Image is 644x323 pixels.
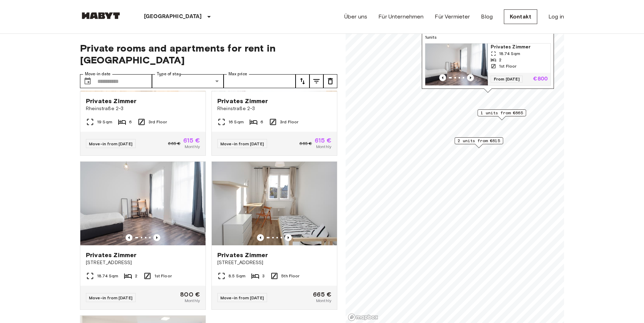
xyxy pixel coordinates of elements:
img: Marketing picture of unit DE-01-053-001-01H [80,162,206,245]
a: Blog [481,13,493,21]
a: Für Vermieter [435,13,470,21]
button: Previous image [467,74,474,81]
button: Previous image [126,234,132,241]
span: 18.74 Sqm [499,51,520,57]
label: Type of stay [157,71,181,77]
span: 18.74 Sqm [97,273,118,279]
a: Marketing picture of unit DE-01-053-001-01HPrevious imagePrevious imagePrivates Zimmer[STREET_ADD... [80,161,206,310]
span: 6 [260,119,263,125]
span: 6 [129,119,132,125]
button: Previous image [285,234,292,241]
button: Choose date [81,74,95,88]
label: Move-in date [85,71,111,77]
span: 5th Floor [281,273,299,279]
span: Rheinstraße 2-3 [86,105,200,112]
button: Previous image [153,234,160,241]
span: 3 [262,273,265,279]
span: Private rooms and apartments for rent in [GEOGRAPHIC_DATA] [80,42,337,66]
span: 800 € [180,291,200,298]
span: Monthly [316,298,331,304]
button: tune [296,74,309,88]
span: Move-in from [DATE] [89,295,132,300]
label: Max price [228,71,247,77]
a: Kontakt [504,9,537,24]
span: Monthly [185,298,200,304]
div: Map marker [477,109,526,120]
a: Für Unternehmen [378,13,424,21]
a: Über uns [344,13,367,21]
button: tune [309,74,323,88]
span: Privates Zimmer [217,97,268,105]
a: Marketing picture of unit DE-01-207-03MPrevious imagePrevious imagePrivates Zimmer[STREET_ADDRESS... [211,161,337,310]
span: 16 Sqm [228,119,244,125]
img: Marketing picture of unit DE-01-053-001-01H [425,44,488,85]
span: Rheinstraße 2-3 [217,105,331,112]
span: [STREET_ADDRESS] [217,259,331,266]
button: Previous image [439,74,446,81]
span: 8.5 Sqm [228,273,245,279]
span: Move-in from [DATE] [89,141,132,146]
span: 1st Floor [154,273,172,279]
span: 2 [499,57,501,63]
span: 3rd Floor [280,119,298,125]
span: 1 units [425,34,551,40]
img: Habyt [80,12,122,19]
span: Privates Zimmer [86,251,136,259]
span: 665 € [168,140,180,147]
a: Marketing picture of unit DE-01-053-001-01HPrevious imagePrevious imagePrivates Zimmer18.74 Sqm21... [425,43,551,86]
span: Monthly [185,144,200,150]
div: Map marker [454,137,503,148]
p: €800 [533,76,548,82]
span: Monthly [316,144,331,150]
span: Privates Zimmer [86,97,136,105]
button: tune [323,74,337,88]
span: 2 [135,273,137,279]
span: From [DATE] [491,76,523,83]
a: Mapbox logo [348,313,378,321]
span: 615 € [183,137,200,144]
span: 1 units from €665 [481,110,523,116]
p: [GEOGRAPHIC_DATA] [144,13,202,21]
span: 615 € [315,137,331,144]
span: 1st Floor [499,63,516,69]
span: 665 € [299,140,312,147]
img: Marketing picture of unit DE-01-207-03M [212,162,337,245]
span: Move-in from [DATE] [220,295,264,300]
span: Move-in from [DATE] [220,141,264,146]
span: Privates Zimmer [217,251,268,259]
span: Privates Zimmer [491,44,548,51]
span: [STREET_ADDRESS] [86,259,200,266]
span: 3rd Floor [148,119,167,125]
span: 2 units from €615 [458,138,500,144]
button: Previous image [257,234,264,241]
span: 665 € [313,291,331,298]
span: 19 Sqm [97,119,112,125]
div: Map marker [422,11,554,93]
a: Log in [548,13,564,21]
